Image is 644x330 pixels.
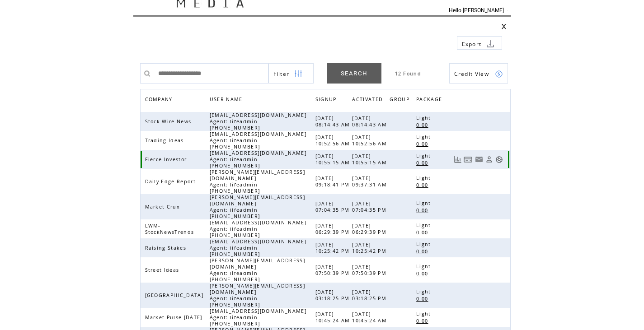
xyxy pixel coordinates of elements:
[416,94,444,107] span: PACKAGE
[210,257,305,283] span: [PERSON_NAME][EMAIL_ADDRESS][DOMAIN_NAME] Agent: lifeadmin [PHONE_NUMBER]
[315,134,353,147] span: [DATE] 10:52:56 AM
[315,175,352,188] span: [DATE] 09:18:41 PM
[210,219,306,238] span: [EMAIL_ADDRESS][DOMAIN_NAME] Agent: lifeadmin [PHONE_NUMBER]
[486,40,494,48] img: download.png
[352,311,389,324] span: [DATE] 10:45:24 AM
[416,222,433,228] span: Light
[416,175,433,181] span: Light
[352,242,389,254] span: [DATE] 10:25:42 PM
[416,248,430,255] span: 0.00
[416,270,430,277] span: 0.00
[352,94,385,107] span: ACTIVATED
[352,134,389,147] span: [DATE] 10:52:56 AM
[416,311,433,317] span: Light
[416,207,430,214] span: 0.00
[145,137,186,144] span: Trading Ideas
[416,228,432,236] a: 0.00
[449,63,508,84] a: Credit View
[416,263,433,270] span: Light
[495,70,503,78] img: credits.png
[495,156,503,163] a: Support
[145,292,206,298] span: [GEOGRAPHIC_DATA]
[145,204,183,210] span: Market Crux
[268,63,314,84] a: Filter
[352,115,389,128] span: [DATE] 08:14:43 AM
[390,94,412,107] span: GROUP
[416,270,432,277] a: 0.00
[416,288,433,295] span: Light
[390,94,414,107] a: GROUP
[145,156,189,163] span: Fierce Investor
[416,241,433,247] span: Light
[416,229,430,236] span: 0.00
[210,238,306,257] span: [EMAIL_ADDRESS][DOMAIN_NAME] Agent: lifeadmin [PHONE_NUMBER]
[416,181,432,189] a: 0.00
[416,94,447,107] a: PACKAGE
[352,223,389,235] span: [DATE] 06:29:39 PM
[210,169,305,194] span: [PERSON_NAME][EMAIL_ADDRESS][DOMAIN_NAME] Agent: lifeadmin [PHONE_NUMBER]
[416,206,432,214] a: 0.00
[416,295,432,302] a: 0.00
[145,96,175,102] a: COMPANY
[315,289,352,302] span: [DATE] 03:18:25 PM
[454,70,489,78] span: Show Credits View
[315,264,352,276] span: [DATE] 07:50:39 PM
[145,267,182,273] span: Street Ideas
[210,194,305,219] span: [PERSON_NAME][EMAIL_ADDRESS][DOMAIN_NAME] Agent: lifeadmin [PHONE_NUMBER]
[315,115,353,128] span: [DATE] 08:14:43 AM
[416,317,432,325] a: 0.00
[416,122,430,128] span: 0.00
[416,115,433,121] span: Light
[210,94,245,107] span: USER NAME
[464,156,473,163] a: View Bills
[294,64,302,84] img: filters.png
[145,118,194,125] span: Stock Wire News
[210,96,245,102] a: USER NAME
[454,156,461,163] a: View Usage
[416,140,432,148] a: 0.00
[416,134,433,140] span: Light
[352,289,389,302] span: [DATE] 03:18:25 PM
[462,40,482,48] span: Export to csv file
[210,112,306,131] span: [EMAIL_ADDRESS][DOMAIN_NAME] Agent: lifeadmin [PHONE_NUMBER]
[210,283,305,308] span: [PERSON_NAME][EMAIL_ADDRESS][DOMAIN_NAME] Agent: lifeadmin [PHONE_NUMBER]
[457,36,502,50] a: Export
[416,247,432,255] a: 0.00
[416,318,430,324] span: 0.00
[352,153,389,166] span: [DATE] 10:55:15 AM
[315,223,352,235] span: [DATE] 06:29:39 PM
[145,178,198,185] span: Daily Edge Report
[416,200,433,206] span: Light
[315,96,339,102] a: SIGNUP
[315,242,352,254] span: [DATE] 10:25:42 PM
[210,308,306,327] span: [EMAIL_ADDRESS][DOMAIN_NAME] Agent: lifeadmin [PHONE_NUMBER]
[352,175,389,188] span: [DATE] 09:37:31 AM
[352,200,389,213] span: [DATE] 07:04:35 PM
[352,264,389,276] span: [DATE] 07:50:39 PM
[210,131,306,150] span: [EMAIL_ADDRESS][DOMAIN_NAME] Agent: lifeadmin [PHONE_NUMBER]
[416,141,430,147] span: 0.00
[416,121,432,129] a: 0.00
[416,153,433,159] span: Light
[315,200,352,213] span: [DATE] 07:04:35 PM
[327,63,381,84] a: SEARCH
[416,296,430,302] span: 0.00
[273,70,290,78] span: Show filters
[145,245,189,251] span: Raising Stakes
[449,7,504,14] span: Hello [PERSON_NAME]
[210,150,306,169] span: [EMAIL_ADDRESS][DOMAIN_NAME] Agent: lifeadmin [PHONE_NUMBER]
[352,94,387,107] a: ACTIVATED
[475,155,483,163] a: Resend welcome email to this user
[145,223,197,235] span: LWM-StockNewsTrends
[416,159,432,167] a: 0.00
[315,311,353,324] span: [DATE] 10:45:24 AM
[145,314,205,321] span: Market Pulse [DATE]
[145,94,175,107] span: COMPANY
[395,70,422,77] span: 12 Found
[315,94,339,107] span: SIGNUP
[416,160,430,166] span: 0.00
[416,182,430,188] span: 0.00
[315,153,353,166] span: [DATE] 10:55:15 AM
[485,156,493,163] a: View Profile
